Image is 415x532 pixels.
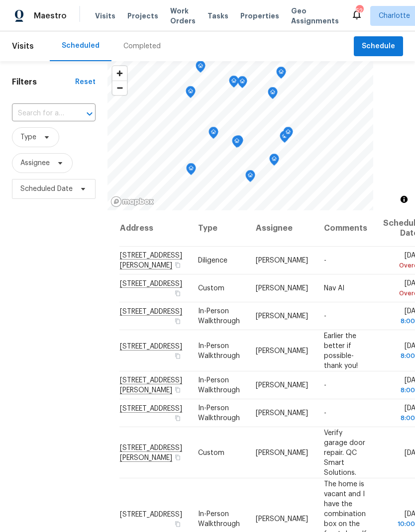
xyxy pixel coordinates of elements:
div: Map marker [237,76,247,91]
span: Earlier the better if possible- thank you! [324,332,358,369]
span: [PERSON_NAME] [256,285,308,292]
th: Assignee [248,210,316,247]
button: Copy Address [173,351,182,360]
th: Comments [316,210,375,247]
span: [PERSON_NAME] [256,257,308,264]
div: Map marker [233,135,243,151]
span: Visits [95,11,115,21]
div: Map marker [186,86,196,101]
span: Projects [127,11,158,21]
button: Copy Address [173,519,182,528]
span: In-Person Walkthrough [198,308,240,325]
button: Zoom out [112,81,127,95]
span: [PERSON_NAME] [256,382,308,389]
h1: Filters [12,77,75,87]
span: In-Person Walkthrough [198,405,240,422]
div: Map marker [229,76,239,91]
button: Open [83,107,97,121]
span: Visits [12,35,34,57]
span: Charlotte [379,11,410,21]
div: Map marker [245,170,255,185]
span: Work Orders [170,6,196,26]
div: 52 [356,6,363,16]
div: Map marker [276,67,286,82]
span: In-Person Walkthrough [198,377,240,394]
button: Copy Address [173,414,182,423]
button: Schedule [354,36,403,57]
div: Map marker [268,87,278,102]
button: Toggle attribution [398,193,410,205]
div: Map marker [269,154,279,169]
div: Scheduled [62,41,100,51]
div: Map marker [280,131,290,146]
div: Map marker [232,136,242,151]
button: Copy Address [173,261,182,269]
div: Reset [75,77,96,87]
span: - [324,257,326,264]
button: Copy Address [173,289,182,298]
span: Custom [198,449,224,456]
span: [PERSON_NAME] [256,347,308,354]
span: Geo Assignments [291,6,339,26]
span: Properties [240,11,279,21]
span: Type [20,132,36,142]
button: Zoom in [112,66,127,81]
div: Map marker [283,127,293,142]
span: Toggle attribution [401,194,407,205]
span: Scheduled Date [20,184,73,194]
button: Copy Address [173,452,182,461]
span: Assignee [20,158,50,168]
span: [STREET_ADDRESS] [120,511,182,518]
span: [PERSON_NAME] [256,313,308,320]
span: Schedule [362,40,395,53]
span: Tasks [207,12,228,19]
a: Mapbox homepage [110,196,154,207]
th: Address [119,210,190,247]
span: [PERSON_NAME] [256,449,308,456]
div: Map marker [196,61,206,76]
span: In-Person Walkthrough [198,510,240,527]
div: Completed [123,41,161,51]
span: Nav AI [324,285,344,292]
span: [PERSON_NAME] [256,410,308,417]
button: Copy Address [173,385,182,394]
span: Diligence [198,257,227,264]
span: Maestro [34,11,67,21]
div: Map marker [186,163,196,178]
span: In-Person Walkthrough [198,342,240,359]
button: Copy Address [173,317,182,326]
span: - [324,313,326,320]
div: Map marker [208,127,218,142]
input: Search for an address... [12,106,68,121]
span: Verify garage door repair. QC Smart Solutions. [324,429,365,476]
th: Type [190,210,248,247]
span: [PERSON_NAME] [256,515,308,522]
canvas: Map [107,61,373,210]
span: Custom [198,285,224,292]
span: - [324,410,326,417]
span: - [324,382,326,389]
